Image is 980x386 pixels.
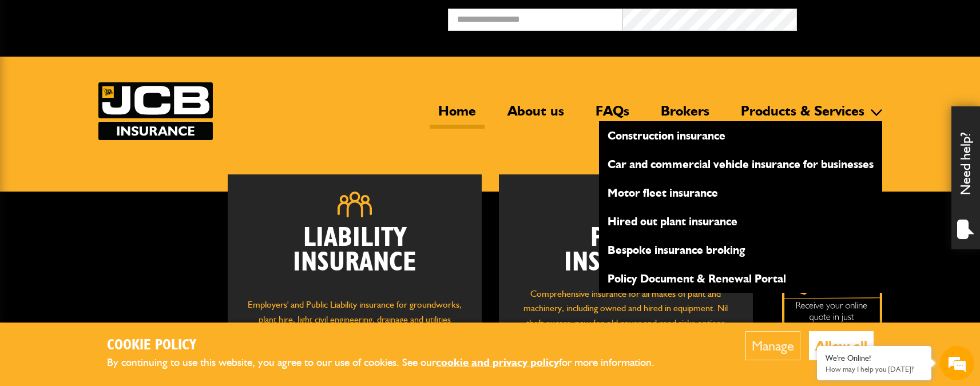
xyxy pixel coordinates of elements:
[745,331,800,360] button: Manage
[599,212,882,231] a: Hired out plant insurance
[797,9,971,26] button: Broker Login
[188,6,215,33] div: Minimize live chat window
[599,183,882,202] a: Motor fleet insurance
[516,226,736,275] h2: Plant Insurance
[782,246,882,347] a: Get your insurance quote isn just 2-minutes
[599,126,882,145] a: Construction insurance
[107,337,673,355] h2: Cookie Policy
[951,106,980,249] div: Need help?
[15,207,209,292] textarea: Type your message and hit 'Enter'
[732,102,873,129] a: Products & Services
[19,63,48,79] img: d_20077148190_company_1631870298795_20077148190
[516,286,736,345] p: Comprehensive insurance for all makes of plant and machinery, including owned and hired in equipm...
[652,102,718,129] a: Brokers
[826,353,923,363] div: We're Online!
[430,102,485,129] a: Home
[599,240,882,260] a: Bespoke insurance broking
[499,102,573,129] a: About us
[587,102,638,129] a: FAQs
[809,331,874,360] button: Allow all
[15,140,209,165] input: Enter your email address
[599,269,882,288] a: Policy Document & Renewal Portal
[826,365,923,373] p: How may I help you today?
[156,301,208,317] em: Start Chat
[98,82,213,140] a: JCB Insurance Services
[782,246,882,347] img: Quick Quote
[107,354,673,372] p: By continuing to use this website, you agree to our use of cookies. See our for more information.
[436,356,559,369] a: cookie and privacy policy
[245,226,465,286] h2: Liability Insurance
[245,297,465,352] p: Employers' and Public Liability insurance for groundworks, plant hire, light civil engineering, d...
[599,154,882,174] a: Car and commercial vehicle insurance for businesses
[98,82,213,140] img: JCB Insurance Services logo
[15,106,209,131] input: Enter your last name
[59,64,192,79] div: Chat with us now
[15,173,209,198] input: Enter your phone number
